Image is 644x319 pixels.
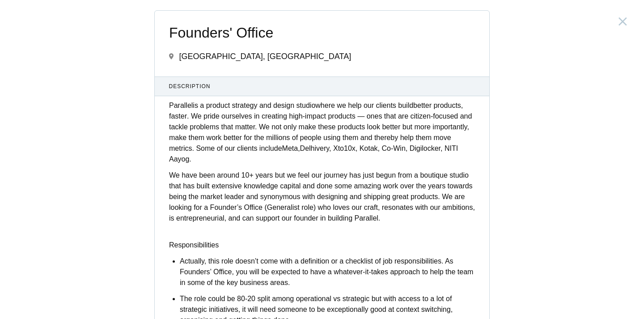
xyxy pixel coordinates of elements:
span: Founders' Office [169,25,475,41]
span: [GEOGRAPHIC_DATA], [GEOGRAPHIC_DATA] [179,52,351,61]
p: where we help our clients build . We pride ourselves in creating high-impact products — ones that... [169,100,475,165]
strong: Meta [282,145,298,152]
p: Actually, this role doesn’t come with a definition or a checklist of job responsibilities. As Fou... [180,256,475,288]
span: Description [169,82,475,90]
strong: Responsibilities [169,241,219,249]
a: Parallel [169,102,193,109]
strong: is a product strategy and design studio [169,102,315,109]
p: We have been around 10+ years but we feel our journey has just begun from a boutique studio that ... [169,170,475,224]
strong: Delhivery, Xto10x, Kotak, Co-Win, Digilocker, NITI Aayog. [169,145,458,163]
